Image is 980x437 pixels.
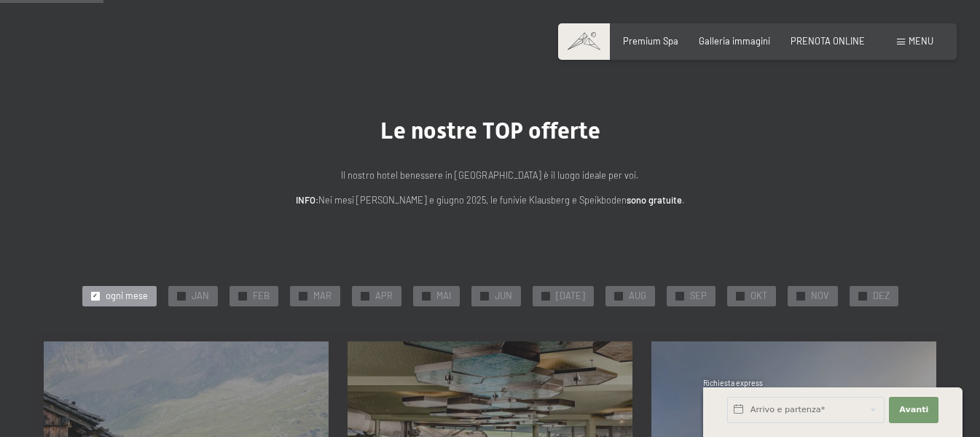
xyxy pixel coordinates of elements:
[627,194,682,206] strong: sono gratuite
[798,292,803,300] span: ✓
[677,292,682,300] span: ✓
[543,292,548,300] span: ✓
[556,290,585,303] span: [DATE]
[436,290,451,303] span: MAI
[300,292,305,300] span: ✓
[889,397,938,423] button: Avanti
[629,290,646,303] span: AUG
[192,290,209,303] span: JAN
[791,35,865,47] a: PRENOTA ONLINE
[375,290,393,303] span: APR
[199,168,782,182] p: Il nostro hotel benessere in [GEOGRAPHIC_DATA] è il luogo ideale per voi.
[296,194,318,206] strong: INFO:
[93,292,98,300] span: ✓
[482,292,487,300] span: ✓
[199,193,782,207] p: Nei mesi [PERSON_NAME] e giugno 2025, le funivie Klausberg e Speikboden .
[899,404,928,416] span: Avanti
[380,117,600,144] span: Le nostre TOP offerte
[699,35,770,47] a: Galleria immagini
[750,290,767,303] span: OKT
[703,379,763,387] span: Richiesta express
[909,35,933,47] span: Menu
[362,292,367,300] span: ✓
[811,290,829,303] span: NOV
[737,292,742,300] span: ✓
[253,290,270,303] span: FEB
[860,292,865,300] span: ✓
[690,290,707,303] span: SEP
[495,290,512,303] span: JUN
[623,35,678,47] a: Premium Spa
[313,290,332,303] span: MAR
[616,292,621,300] span: ✓
[240,292,245,300] span: ✓
[179,292,184,300] span: ✓
[106,290,148,303] span: ogni mese
[873,290,890,303] span: DEZ
[423,292,428,300] span: ✓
